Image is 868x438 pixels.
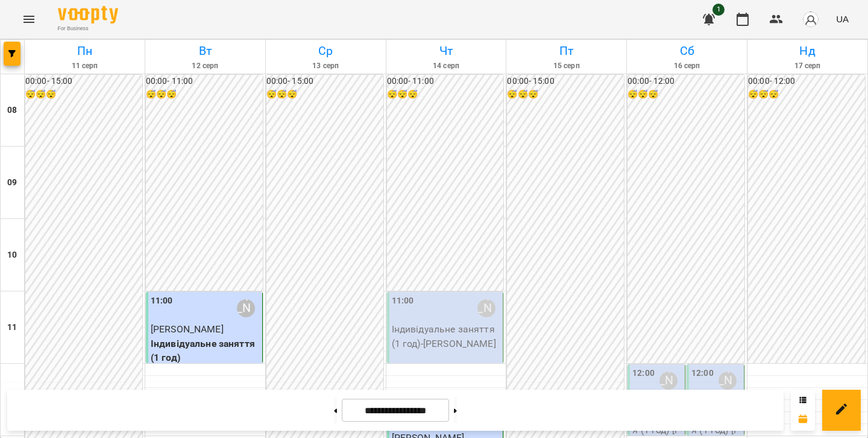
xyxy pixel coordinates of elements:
h6: Ср [268,42,384,60]
h6: 11 [7,321,17,334]
h6: 15 серп [508,60,624,72]
h6: Вт [147,42,263,60]
span: [PERSON_NAME] [151,323,224,335]
label: 11:00 [151,294,173,308]
label: 12:00 [632,367,655,380]
h6: 14 серп [388,60,505,72]
label: 11:00 [392,294,414,308]
h6: 00:00 - 15:00 [25,75,142,88]
img: Voopty Logo [58,6,118,24]
button: Menu [14,5,43,34]
p: Індивідуальне заняття (1 год) - [PERSON_NAME] [392,322,501,351]
div: Maksym Yasichak [719,372,737,390]
h6: 09 [7,176,17,189]
span: 1 [712,4,725,16]
label: 12:00 [691,367,714,380]
h6: 😴😴😴 [748,88,865,101]
h6: Пн [27,42,143,60]
h6: 😴😴😴 [387,88,504,101]
span: For Business [58,25,118,33]
div: Maksym Yasichak [237,299,255,317]
h6: 11 серп [27,60,143,72]
h6: Сб [629,42,745,60]
h6: 😴😴😴 [146,88,263,101]
h6: Пт [508,42,624,60]
h6: 😴😴😴 [266,88,383,101]
h6: 12 серп [147,60,263,72]
h6: 00:00 - 11:00 [387,75,504,88]
h6: 08 [7,104,17,117]
h6: 16 серп [629,60,745,72]
h6: 00:00 - 15:00 [507,75,624,88]
h6: Нд [749,42,866,60]
h6: 00:00 - 11:00 [146,75,263,88]
button: UA [831,8,854,30]
h6: Чт [388,42,505,60]
p: Індивідуальне заняття (1 год) [151,337,260,365]
h6: 13 серп [268,60,384,72]
h6: 00:00 - 12:00 [627,75,744,88]
h6: 😴😴😴 [627,88,744,101]
h6: 17 серп [749,60,866,72]
img: avatar_s.png [802,11,819,28]
div: Maksym Yasichak [659,372,678,390]
h6: 😴😴😴 [507,88,624,101]
h6: 10 [7,249,17,262]
span: UA [836,13,849,25]
h6: 😴😴😴 [25,88,142,101]
h6: 00:00 - 12:00 [748,75,865,88]
div: Maksym Yasichak [477,299,495,317]
h6: 00:00 - 15:00 [266,75,383,88]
